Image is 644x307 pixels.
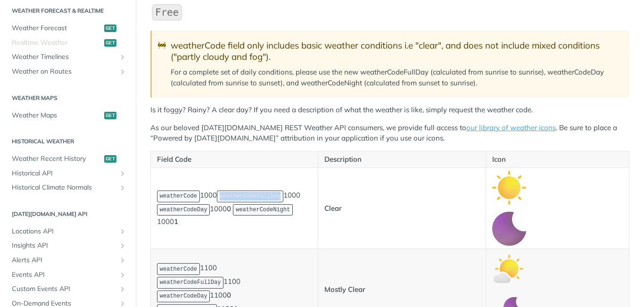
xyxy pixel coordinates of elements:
[157,154,312,165] p: Field Code
[220,193,281,199] span: weatherCodeFullDay
[7,253,129,267] a: Alerts APIShow subpages for Alerts API
[236,207,290,213] span: weatherCodeNight
[324,285,365,294] strong: Mostly Clear
[104,112,116,119] span: get
[7,239,129,253] a: Insights APIShow subpages for Insights API
[7,181,129,195] a: Historical Climate NormalsShow subpages for Historical Climate Normals
[7,65,129,79] a: Weather on RoutesShow subpages for Weather on Routes
[171,40,620,62] div: weatherCode field only includes basic weather conditions i.e "clear", and does not include mixed ...
[324,154,479,165] p: Description
[492,224,526,232] span: Expand image
[12,183,116,192] span: Historical Climate Normals
[12,227,116,236] span: Locations API
[104,39,116,47] span: get
[12,67,116,76] span: Weather on Routes
[150,105,629,116] p: Is it foggy? Rainy? A clear day? If you need a description of what the weather is like, simply re...
[466,123,556,132] a: our library of weather icons
[7,36,129,50] a: Realtime Weatherget
[119,271,126,279] button: Show subpages for Events API
[150,123,629,144] p: As our beloved [DATE][DOMAIN_NAME] REST Weather API consumers, we provide full access to . Be sur...
[12,270,116,280] span: Events API
[104,155,116,163] span: get
[7,137,129,146] h2: Historical Weather
[492,264,526,273] span: Expand image
[7,50,129,64] a: Weather TimelinesShow subpages for Weather Timelines
[7,152,129,166] a: Weather Recent Historyget
[160,266,197,273] span: weatherCode
[7,7,129,15] h2: Weather Forecast & realtime
[119,68,126,75] button: Show subpages for Weather on Routes
[160,193,197,199] span: weatherCode
[119,228,126,235] button: Show subpages for Locations API
[12,38,102,48] span: Realtime Weather
[157,190,312,227] p: 1000 1000 1000 1000
[171,67,620,88] p: For a complete set of daily conditions, please use the new weatherCodeFullDay (calculated from su...
[7,224,129,239] a: Locations APIShow subpages for Locations API
[7,108,129,123] a: Weather Mapsget
[492,154,623,165] p: Icon
[7,210,129,218] h2: [DATE][DOMAIN_NAME] API
[7,282,129,296] a: Custom Events APIShow subpages for Custom Events API
[119,170,126,177] button: Show subpages for Historical API
[227,290,231,299] strong: 0
[160,279,221,286] span: weatherCodeFullDay
[12,52,116,62] span: Weather Timelines
[174,217,178,226] strong: 1
[492,171,526,205] img: clear_day
[492,183,526,191] span: Expand image
[104,25,116,32] span: get
[227,204,231,213] strong: 0
[492,252,526,286] img: mostly_clear_day
[119,257,126,264] button: Show subpages for Alerts API
[119,285,126,293] button: Show subpages for Custom Events API
[160,207,207,213] span: weatherCodeDay
[119,184,126,191] button: Show subpages for Historical Climate Normals
[492,212,526,246] img: clear_night
[7,94,129,102] h2: Weather Maps
[7,166,129,181] a: Historical APIShow subpages for Historical API
[12,256,116,265] span: Alerts API
[160,293,207,299] span: weatherCodeDay
[157,40,166,51] span: 🚧
[12,241,116,250] span: Insights API
[12,169,116,178] span: Historical API
[12,154,102,164] span: Weather Recent History
[12,284,116,294] span: Custom Events API
[12,24,102,33] span: Weather Forecast
[7,268,129,282] a: Events APIShow subpages for Events API
[119,53,126,61] button: Show subpages for Weather Timelines
[119,242,126,249] button: Show subpages for Insights API
[7,21,129,35] a: Weather Forecastget
[324,204,342,213] strong: Clear
[12,111,102,120] span: Weather Maps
